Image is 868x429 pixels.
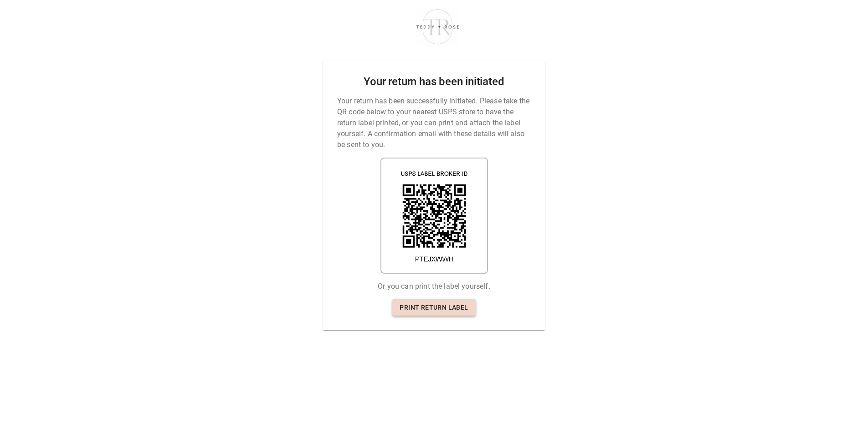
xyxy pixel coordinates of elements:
[337,96,531,150] p: Your return has been successfully initiated. Please take the QR code below to your nearest USPS s...
[364,75,504,88] h2: Your return has been initiated
[392,299,475,316] a: Print return label
[412,7,463,46] img: shop-teddyrose.myshopify.com-d93983e8-e25b-478f-b32e-9430bef33fdd
[378,281,490,292] p: Or you can print the label yourself.
[380,158,488,274] img: shipping label qr code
